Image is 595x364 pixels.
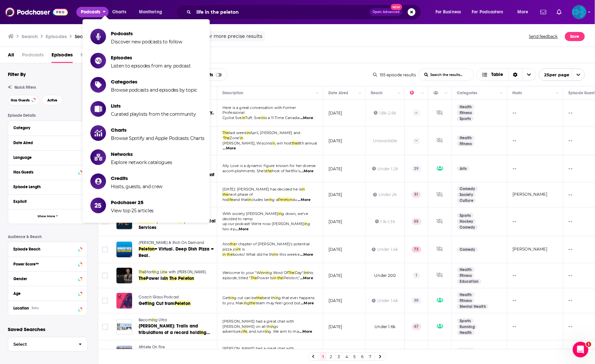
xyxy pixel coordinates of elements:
[222,141,272,145] span: [PERSON_NAME], Wiscons
[233,252,273,257] span: books! What did he th
[102,273,108,279] span: Toggle select row
[477,68,536,81] button: Choose View
[507,263,563,288] td: --
[307,270,313,275] span: this
[295,270,304,275] span: Day".
[139,323,216,336] a: [PERSON_NAME]: Trails and tribulations of a record holding runner, mom, and
[586,342,591,347] span: 1
[222,242,230,246] span: Ano
[328,89,348,97] div: Date Aired
[434,89,443,97] div: Has Guests
[297,197,311,203] span: ...More
[111,127,205,133] span: Charts
[250,301,256,305] span: the
[13,183,82,191] button: Episode Length
[222,221,304,226] span: up our podcast! We're now [PERSON_NAME]
[145,270,153,274] span: Start
[247,130,250,135] span: in
[222,187,302,191] span: [DATE]: [PERSON_NAME] has decided he is
[372,298,398,303] div: Under 1.4k
[457,166,469,171] a: Arts
[13,199,78,204] div: Explicit
[565,32,585,41] button: Save
[139,317,216,323] a: Becoming Ultra
[236,247,239,251] span: in
[164,276,168,281] span: In
[442,89,450,97] button: Column Actions
[46,33,67,39] h3: Episodes
[457,225,478,230] a: Comedy
[111,63,191,69] span: Listen to episodes from any podcast
[412,297,421,304] p: 30
[302,187,305,191] span: in
[298,141,317,145] span: 8th annual
[231,296,234,300] span: in
[300,276,313,281] span: ...More
[512,89,522,97] div: Hosts
[222,163,316,168] span: Ally Love is a dynamic figure known for her diverse
[372,247,398,252] div: Under 1.4k
[222,276,251,280] span: episode, titled "
[391,4,403,10] span: New
[102,298,108,304] span: Toggle select row
[13,139,82,147] button: Date Aired
[457,110,474,115] a: Fitness
[304,221,308,226] span: in
[139,295,216,300] a: Coach Glass Podcast
[328,353,334,361] a: 2
[139,246,155,252] span: Peleton
[8,235,87,239] p: Audience & Reach
[257,276,273,280] span: Power Is
[244,301,247,305] span: in
[256,301,300,305] span: team may feel good but
[139,276,146,281] span: The
[236,227,249,232] span: ...More
[139,275,216,282] a: ThePower IsInThePeleton
[146,276,164,281] span: Power Is
[222,301,244,305] span: to you. Mak
[13,304,82,312] button: LocationBeta
[336,353,342,361] a: 3
[517,8,528,17] span: More
[472,8,503,17] span: For Podcasters
[111,159,172,165] span: Explore network catalogues
[8,95,39,105] button: Has Guests
[139,269,216,275] a: TheStarting Line with [PERSON_NAME]
[222,169,266,173] span: accomplishments. She's
[134,7,171,17] button: open menu
[229,192,253,197] span: next phase of
[457,273,474,278] a: Fitness
[194,7,370,17] input: Search podcasts, credits, & more...
[230,136,240,140] span: Zone’
[431,7,469,17] button: open menu
[234,296,256,300] span: g cut can be
[139,301,148,306] span: Gett
[111,199,154,205] span: Podchaser 25
[139,300,216,307] a: Getting Cut fromPeleton
[328,298,343,303] p: [DATE]
[139,345,165,349] span: Athlete On Fire
[162,270,165,274] span: in
[457,267,475,272] a: Health
[367,353,374,361] a: 7
[374,273,396,278] span: Under 200
[304,270,307,275] span: In
[75,33,149,39] div: Search Results:
[468,7,513,17] button: open menu
[11,99,30,102] span: Has Guests
[266,169,272,173] span: the
[111,54,191,61] span: Episodes
[314,89,322,97] button: Column Actions
[233,197,248,202] span: and that
[457,304,489,309] a: Mental Health
[539,68,585,81] button: open menu
[111,39,182,45] span: Discover new podcasts to follow
[248,197,252,202] span: in
[328,192,343,197] p: [DATE]
[139,240,204,245] span: [PERSON_NAME] & Rich On Demand
[373,138,397,144] div: Unavailable
[457,141,474,146] a: Fitness
[13,141,78,145] div: Date Aired
[13,247,76,251] div: Episode Reach
[153,270,156,274] span: in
